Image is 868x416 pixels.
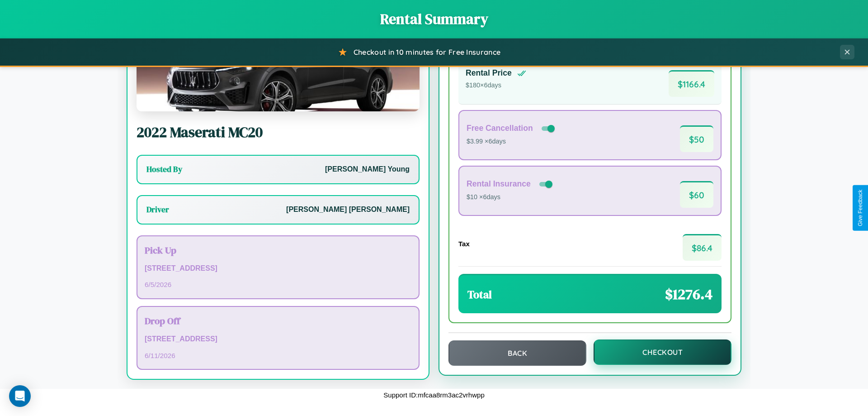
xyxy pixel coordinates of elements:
span: $ 60 [680,181,713,208]
span: Checkout in 10 minutes for Free Insurance [354,48,500,57]
span: $ 1276.4 [665,284,712,304]
p: [STREET_ADDRESS] [145,333,411,346]
p: $10 × 6 days [467,191,554,203]
p: [PERSON_NAME] [PERSON_NAME] [286,203,410,216]
h4: Tax [458,240,470,248]
h3: Pick Up [145,244,411,257]
h3: Driver [146,204,169,215]
p: 6 / 11 / 2026 [145,349,411,362]
p: [STREET_ADDRESS] [145,262,411,275]
p: Support ID: mfcaa8rm3ac2vrhwpp [383,389,484,401]
div: Give Feedback [857,190,863,226]
button: Back [448,340,586,366]
h4: Rental Price [466,68,512,78]
p: 6 / 5 / 2026 [145,278,411,291]
h4: Rental Insurance [467,179,531,189]
h2: 2022 Maserati MC20 [137,122,420,142]
span: $ 1166.4 [669,70,714,97]
div: Open Intercom Messenger [9,385,31,407]
h1: Rental Summary [9,9,859,29]
h3: Hosted By [146,164,182,175]
h3: Drop Off [145,314,411,327]
h3: Total [467,287,492,302]
p: $ 180 × 6 days [466,80,526,91]
span: $ 50 [680,125,713,152]
button: Checkout [594,339,731,365]
h4: Free Cancellation [467,124,533,133]
span: $ 86.4 [683,234,722,261]
p: $3.99 × 6 days [467,136,557,148]
p: [PERSON_NAME] Young [325,163,410,176]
